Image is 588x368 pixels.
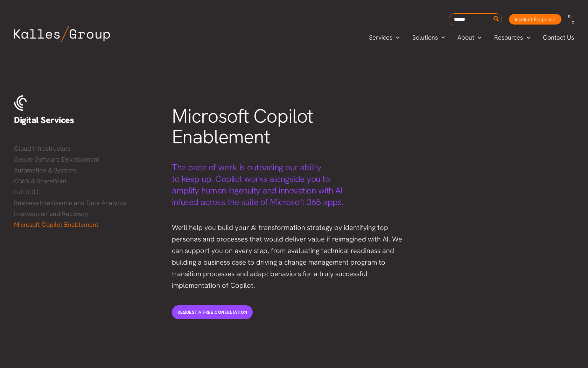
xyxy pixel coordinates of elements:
a: ServicesMenu Toggle [363,32,406,43]
a: Contact Us [537,32,581,43]
a: REQUEST A FREE CONSULTATION [172,305,253,319]
a: Automation & Systems [14,165,158,176]
span: About [457,32,474,43]
span: Menu Toggle [523,32,530,43]
span: The pace of work is outpacing our ability to keep up. Copilot works alongside you to amplify huma... [172,162,344,208]
a: O365 & SharePoint [14,176,158,186]
span: Solutions [412,32,438,43]
span: Contact Us [543,32,574,43]
nav: Primary Site Navigation [363,32,581,43]
span: Digital Services [14,114,74,126]
img: Kalles Group [14,26,110,42]
span: Menu Toggle [438,32,445,43]
span: Menu Toggle [474,32,482,43]
span: Menu Toggle [392,32,400,43]
a: ResourcesMenu Toggle [488,32,537,43]
span: Resources [494,32,523,43]
span: Services [369,32,392,43]
a: Intervention and Recovery [14,209,158,219]
a: Cloud Infrastructure [14,143,158,154]
a: Business Intelligence and Data Analytics [14,198,158,208]
p: We’ll help you build your AI transformation strategy by identifying top personas and processes th... [172,222,411,291]
img: Digital [14,95,27,111]
span: REQUEST A FREE CONSULTATION [177,309,247,315]
a: Microsoft Copilot Enablement [14,219,158,230]
a: Full SDLC [14,187,158,197]
nav: Menu [14,143,158,230]
a: Secure Software Development [14,154,158,165]
button: Search [492,14,501,25]
a: AboutMenu Toggle [451,32,488,43]
a: Incident Response [509,14,561,25]
span: Microsoft Copilot Enablement [172,103,313,150]
a: SolutionsMenu Toggle [406,32,451,43]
